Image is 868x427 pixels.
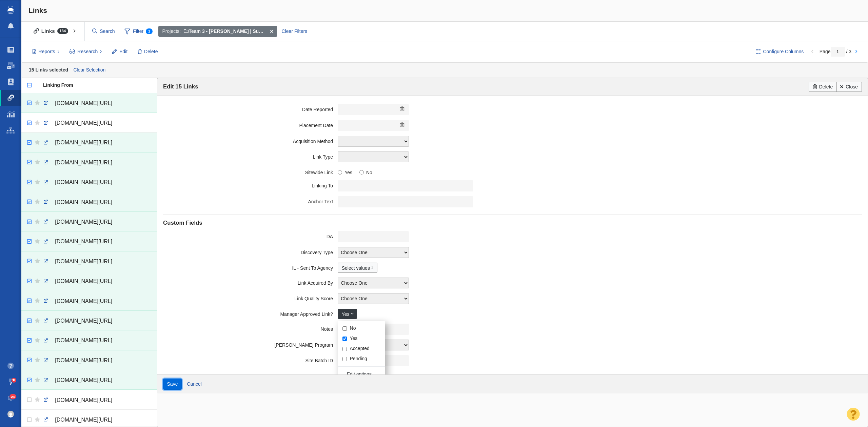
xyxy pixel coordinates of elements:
span: [DOMAIN_NAME][URL] [55,417,112,423]
input: Save [163,379,182,390]
div: Clear Filters [278,26,311,37]
span: 1 [146,28,153,34]
span: [DOMAIN_NAME][URL] [55,278,112,284]
label: Pending [350,355,367,362]
a: Cancel [183,379,206,389]
span: [DOMAIN_NAME][URL] [55,239,112,244]
a: [DOMAIN_NAME][URL] [43,157,254,168]
label: Yes [338,167,352,176]
span: 24 [9,394,17,399]
label: Notes [163,324,338,332]
input: No [359,170,364,175]
span: [DOMAIN_NAME][URL] [55,100,112,106]
label: [PERSON_NAME] Program [163,340,338,348]
a: [DOMAIN_NAME][URL] [43,177,254,188]
span: Reports [39,48,55,55]
a: [DOMAIN_NAME][URL] [43,315,254,327]
span: Projects: [162,28,181,35]
img: 5fdd85798f82c50f5c45a90349a4caae [7,411,14,418]
label: Linking To [163,180,338,189]
a: [DOMAIN_NAME][URL] [43,236,254,247]
span: Team 3 - [PERSON_NAME] | Summer | [PERSON_NAME]\EMCI Wireless [184,28,349,34]
strong: 15 Links selected [29,67,68,72]
label: Acquisition Method [163,136,338,144]
label: Link Type [163,151,338,160]
label: Anchor Text [163,196,338,205]
a: [DOMAIN_NAME][URL] [43,394,254,406]
label: DA [163,231,338,240]
label: Placement Date [163,120,338,128]
span: [DOMAIN_NAME][URL] [55,358,112,363]
label: Site Batch ID [163,355,338,364]
label: No [359,167,372,176]
input: Search [90,25,118,37]
label: Manager Approved Link? [163,309,338,317]
span: [DOMAIN_NAME][URL] [55,298,112,304]
h4: Custom Fields [163,220,862,226]
a: Delete [809,82,836,92]
span: Edit 15 Links [163,83,198,90]
a: [DOMAIN_NAME][URL] [43,414,254,426]
label: No [350,325,356,331]
span: Configure Columns [763,48,804,55]
a: Close [836,82,862,92]
img: buzzstream_logo_iconsimple.png [7,6,14,14]
a: [DOMAIN_NAME][URL] [43,335,254,346]
label: IL - Sent To Agency [163,263,338,271]
button: Delete [134,46,162,58]
span: [DOMAIN_NAME][URL] [55,377,112,383]
label: Sitewide Link [163,167,338,176]
a: [DOMAIN_NAME][URL] [43,137,254,148]
span: [DOMAIN_NAME][URL] [55,199,112,205]
a: Yes [338,309,357,319]
span: [DOMAIN_NAME][URL] [55,140,112,145]
label: Date Reported [163,104,338,113]
a: [DOMAIN_NAME][URL] [43,355,254,366]
span: [DOMAIN_NAME][URL] [55,120,112,126]
button: Configure Columns [752,46,808,58]
a: Edit options... [338,369,390,379]
div: Linking From [43,83,260,87]
a: [DOMAIN_NAME][URL] [43,117,254,129]
label: Link Acquired By [163,278,338,286]
button: Edit [108,46,131,58]
a: [DOMAIN_NAME][URL] [43,256,254,267]
input: Yes [338,170,342,175]
span: [DOMAIN_NAME][URL] [55,397,112,403]
span: Delete [144,48,158,55]
span: Edit [119,48,127,55]
span: [DOMAIN_NAME][URL] [55,179,112,185]
span: [DOMAIN_NAME][URL] [55,338,112,343]
span: Links [28,6,47,14]
label: Yes [350,335,358,341]
label: Link Quality Score [163,293,338,302]
a: [DOMAIN_NAME][URL] [43,216,254,228]
a: [DOMAIN_NAME][URL] [43,276,254,287]
a: [DOMAIN_NAME][URL] [43,98,254,109]
span: [DOMAIN_NAME][URL] [55,259,112,264]
button: Reports [28,46,63,58]
span: Research [77,48,98,55]
a: [DOMAIN_NAME][URL] [43,374,254,386]
a: [DOMAIN_NAME][URL] [43,296,254,307]
span: Filter [120,25,156,38]
button: Research [66,46,106,58]
a: Linking From [43,83,260,88]
span: [DOMAIN_NAME][URL] [55,160,112,165]
a: Clear Selection [72,65,107,75]
span: [DOMAIN_NAME][URL] [55,318,112,324]
label: Accepted [350,345,370,351]
a: Select values [338,263,377,273]
a: [DOMAIN_NAME][URL] [43,197,254,208]
label: Discovery Type [163,247,338,256]
span: [DOMAIN_NAME][URL] [55,219,112,225]
span: Page / 3 [820,49,851,54]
